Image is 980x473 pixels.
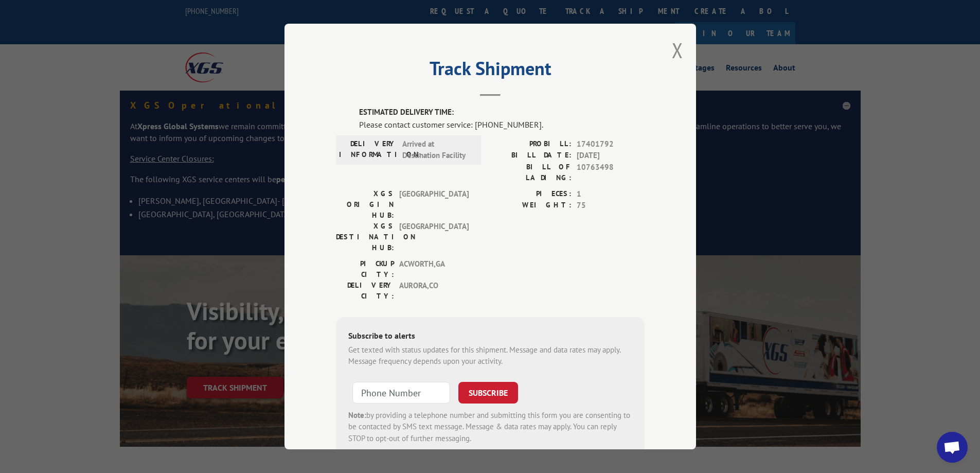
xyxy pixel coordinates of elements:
[336,280,394,302] label: DELIVERY CITY:
[490,200,572,212] label: WEIGHT:
[490,138,572,150] label: PROBILL:
[336,221,394,253] label: XGS DESTINATION HUB:
[672,37,683,64] button: Close modal
[348,329,632,344] div: Subscribe to alerts
[577,200,645,212] span: 75
[402,138,472,162] span: Arrived at Destination Facility
[352,382,450,404] input: Phone Number
[458,382,518,404] button: SUBSCRIBE
[348,344,632,367] div: Get texted with status updates for this shipment. Message and data rates may apply. Message frequ...
[490,162,572,183] label: BILL OF LADING:
[490,188,572,200] label: PIECES:
[399,188,469,221] span: [GEOGRAPHIC_DATA]
[577,150,645,162] span: [DATE]
[348,410,632,445] div: by providing a telephone number and submitting this form you are consenting to be contacted by SM...
[399,221,469,253] span: [GEOGRAPHIC_DATA]
[937,432,968,463] a: Open chat
[336,61,645,81] h2: Track Shipment
[359,118,645,131] div: Please contact customer service: [PHONE_NUMBER].
[399,280,469,302] span: AURORA , CO
[490,150,572,162] label: BILL DATE:
[336,258,394,280] label: PICKUP CITY:
[577,162,645,183] span: 10763498
[359,107,645,118] label: ESTIMATED DELIVERY TIME:
[577,188,645,200] span: 1
[348,410,366,420] strong: Note:
[339,138,397,162] label: DELIVERY INFORMATION:
[399,258,469,280] span: ACWORTH , GA
[336,188,394,221] label: XGS ORIGIN HUB:
[577,138,645,150] span: 17401792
